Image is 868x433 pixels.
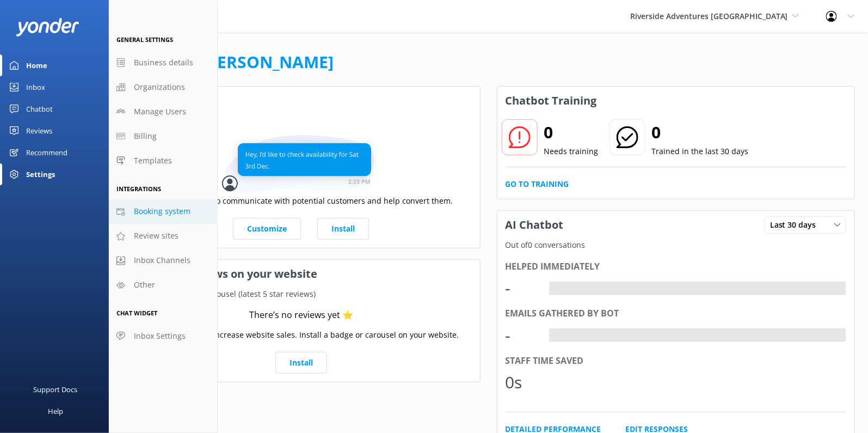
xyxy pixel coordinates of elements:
[317,218,369,240] a: Install
[116,309,157,317] span: Chat Widget
[122,115,480,127] p: In the last 30 days
[109,199,218,224] a: Booking system
[506,322,538,349] div: -
[109,273,218,297] a: Other
[497,87,605,115] h3: Chatbot Training
[770,219,823,231] span: Last 30 days
[544,119,599,145] h2: 0
[497,239,855,251] p: Out of 0 conversations
[506,275,538,301] div: -
[109,224,218,248] a: Review sites
[109,51,218,75] a: Business details
[630,11,788,21] span: Riverside Adventures [GEOGRAPHIC_DATA]
[134,279,155,291] span: Other
[134,106,186,118] span: Manage Users
[149,195,453,207] p: Use website chat to communicate with potential customers and help convert them.
[222,135,380,194] img: conversation...
[506,369,538,395] div: 0s
[134,254,190,266] span: Inbox Channels
[652,119,749,145] h2: 0
[134,155,172,167] span: Templates
[109,100,218,124] a: Manage Users
[249,308,353,322] div: There’s no reviews yet ⭐
[134,130,157,142] span: Billing
[506,178,569,190] a: Go to Training
[233,218,301,240] a: Customize
[134,230,178,242] span: Review sites
[34,379,78,400] div: Support Docs
[652,145,749,157] p: Trained in the last 30 days
[26,98,53,120] div: Chatbot
[506,354,847,368] div: Staff time saved
[134,330,186,342] span: Inbox Settings
[506,307,847,321] div: Emails gathered by bot
[16,18,79,36] img: yonder-white-logo.png
[26,54,47,76] div: Home
[122,288,480,300] p: Your current review carousel (latest 5 star reviews)
[48,400,63,422] div: Help
[26,163,55,185] div: Settings
[544,145,599,157] p: Needs training
[116,35,173,44] span: General Settings
[134,205,190,217] span: Booking system
[497,211,572,239] h3: AI Chatbot
[143,329,459,341] p: Use social proof to increase website sales. Install a badge or carousel on your website.
[109,248,218,273] a: Inbox Channels
[26,120,52,142] div: Reviews
[201,51,334,73] a: [PERSON_NAME]
[134,57,193,69] span: Business details
[549,282,557,296] div: -
[134,81,185,93] span: Organizations
[549,328,557,343] div: -
[26,142,67,163] div: Recommend
[109,324,218,349] a: Inbox Settings
[109,149,218,173] a: Templates
[122,49,334,75] h1: Welcome,
[26,76,45,98] div: Inbox
[116,185,161,193] span: Integrations
[109,75,218,100] a: Organizations
[506,260,847,274] div: Helped immediately
[109,124,218,149] a: Billing
[122,87,480,115] h3: Website Chat
[275,352,327,374] a: Install
[122,260,480,288] h3: Showcase reviews on your website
